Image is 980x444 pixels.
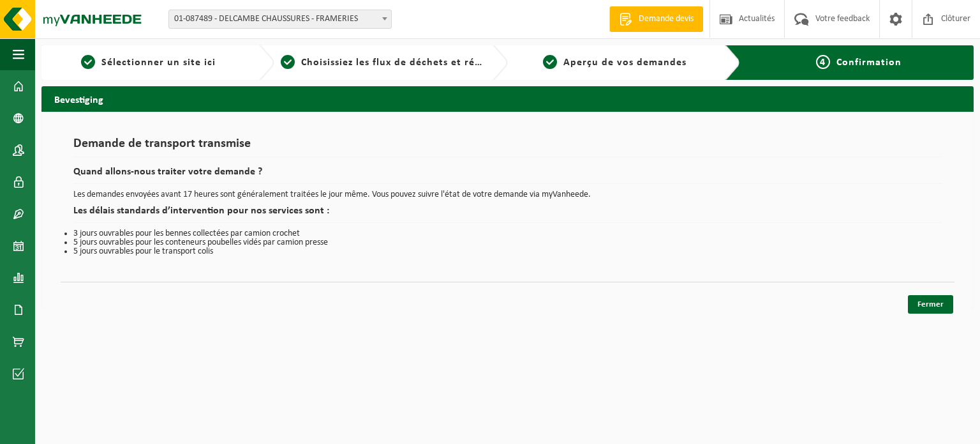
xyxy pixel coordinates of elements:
[301,57,514,68] span: Choisissiez les flux de déchets et récipients
[73,206,942,223] h2: Les délais standards d’intervention pour nos services sont :
[41,86,974,111] h2: Bevestiging
[101,57,216,68] span: Sélectionner un site ici
[635,13,697,26] span: Demande devis
[73,190,942,199] p: Les demandes envoyées avant 17 heures sont généralement traitées le jour même. Vous pouvez suivre...
[543,55,557,69] span: 3
[281,55,295,69] span: 2
[836,57,902,68] span: Confirmation
[908,295,953,314] a: Fermer
[169,10,391,28] span: 01-087489 - DELCAMBE CHAUSSURES - FRAMERIES
[281,55,482,70] a: 2Choisissiez les flux de déchets et récipients
[816,55,830,69] span: 4
[73,229,942,238] li: 3 jours ouvrables pour les bennes collectées par camion crochet
[73,247,942,256] li: 5 jours ouvrables pour le transport colis
[73,137,942,157] h1: Demande de transport transmise
[514,55,715,70] a: 3Aperçu de vos demandes
[73,238,942,247] li: 5 jours ouvrables pour les conteneurs poubelles vidés par camion presse
[81,55,95,69] span: 1
[48,55,249,70] a: 1Sélectionner un site ici
[73,167,942,184] h2: Quand allons-nous traiter votre demande ?
[168,10,392,29] span: 01-087489 - DELCAMBE CHAUSSURES - FRAMERIES
[609,6,703,32] a: Demande devis
[563,57,687,68] span: Aperçu de vos demandes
